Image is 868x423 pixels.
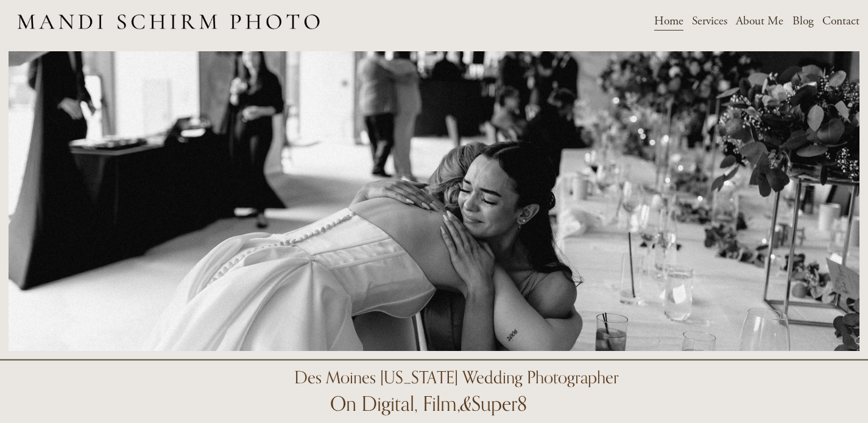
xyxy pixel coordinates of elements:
span: Services [692,12,727,31]
a: folder dropdown [692,10,727,32]
a: Home [654,10,683,32]
h1: Des Moines [US_STATE] Wedding Photographer [294,369,619,386]
em: & [460,388,471,421]
img: Des Moines Wedding Photographer - Mandi Schirm Photo [9,1,329,42]
a: Contact [822,10,859,32]
img: K&D-269.jpg [9,51,859,351]
a: Blog [792,10,814,32]
h1: On Digital, Film, Super8 [330,394,527,414]
a: About Me [736,10,783,32]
